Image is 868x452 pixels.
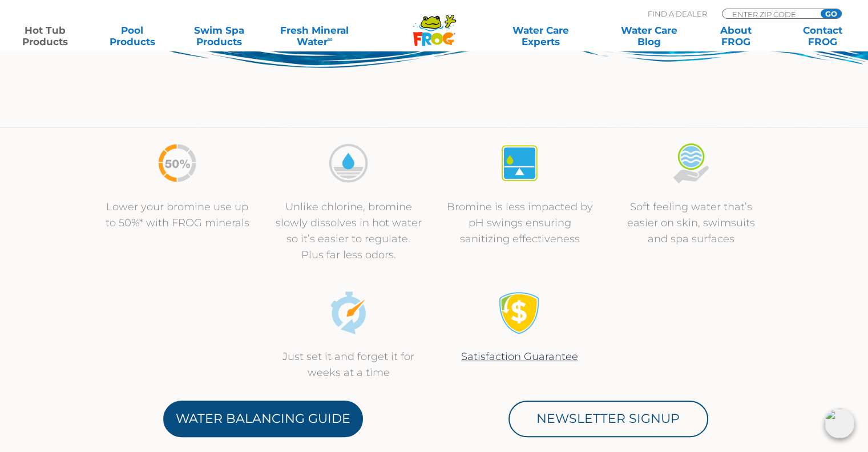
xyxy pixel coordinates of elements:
[615,25,683,47] a: Water CareBlog
[327,142,370,185] img: icon-bromine-disolves
[825,409,854,438] img: openIcon
[731,9,808,19] input: Zip Code Form
[702,25,769,47] a: AboutFROG
[446,199,594,247] p: Bromine is less impacted by pH swings ensuring sanitizing effectiveness
[617,199,765,247] p: Soft feeling water that’s easier on skin, swimsuits and spa surfaces
[185,25,253,47] a: Swim SpaProducts
[272,25,357,47] a: Fresh MineralWater∞
[669,142,712,185] img: icon-soft-feeling
[327,35,332,43] sup: ∞
[98,25,165,47] a: PoolProducts
[486,25,596,47] a: Water CareExperts
[274,349,423,381] p: Just set it and forget it for weeks at a time
[327,291,370,334] img: icon-set-and-forget
[648,9,707,19] p: Find A Dealer
[789,25,857,47] a: ContactFROG
[498,291,541,334] img: Satisfaction Guarantee Icon
[274,199,423,263] p: Unlike chlorine, bromine slowly dissolves in hot water so it’s easier to regulate. Plus far less ...
[163,401,363,437] a: Water Balancing Guide
[498,142,541,185] img: icon-atease-self-regulates
[508,401,708,437] a: Newsletter Signup
[11,25,79,47] a: Hot TubProducts
[821,9,841,18] input: GO
[156,142,199,185] img: icon-50percent-less
[103,199,252,231] p: Lower your bromine use up to 50%* with FROG minerals
[461,350,578,363] a: Satisfaction Guarantee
